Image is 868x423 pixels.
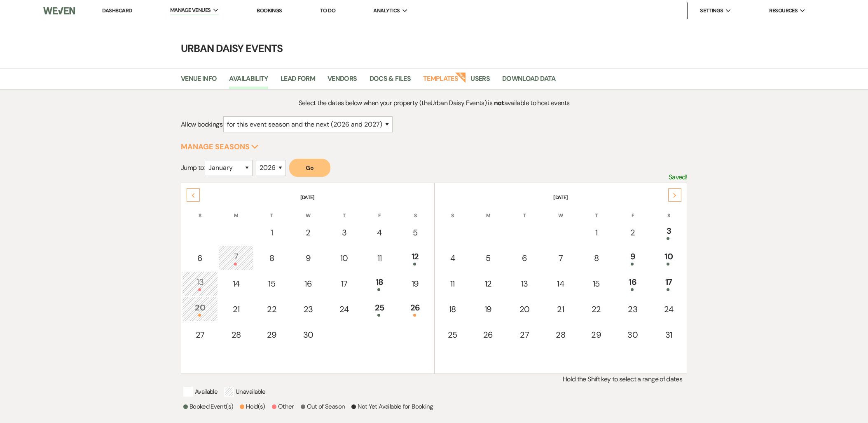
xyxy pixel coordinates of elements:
a: Users [470,73,490,89]
span: Allow bookings: [181,120,223,129]
span: Analytics [373,7,400,15]
div: 1 [259,226,285,239]
th: S [435,202,470,219]
th: S [651,202,686,219]
p: Hold(s) [240,402,265,411]
button: Manage Seasons [181,143,259,150]
a: To Do [320,7,335,14]
div: 23 [619,303,646,315]
div: 13 [187,276,213,291]
div: 10 [656,250,681,266]
div: 7 [223,250,249,266]
div: 28 [548,329,573,341]
div: 18 [440,303,466,315]
th: T [579,202,614,219]
div: 1 [583,226,610,239]
p: Other [272,402,294,411]
th: M [470,202,506,219]
div: 16 [619,276,646,291]
div: 11 [367,252,392,264]
div: 6 [187,252,213,264]
p: Unavailable [224,387,265,397]
div: 2 [295,226,321,239]
strong: New [455,71,467,83]
strong: not [494,99,504,107]
div: 20 [187,301,213,317]
div: 20 [511,303,538,315]
img: Weven Logo [43,2,75,19]
th: S [182,202,218,219]
th: F [615,202,650,219]
div: 28 [223,329,249,341]
th: F [362,202,397,219]
div: 8 [583,252,610,264]
span: Resources [769,7,798,15]
div: 24 [656,303,681,315]
div: 23 [295,303,321,315]
div: 9 [295,252,321,264]
div: 25 [367,301,392,317]
a: Availability [229,73,268,89]
div: 5 [475,252,501,264]
div: 4 [367,226,392,239]
div: 9 [619,250,646,266]
div: 17 [332,277,357,290]
div: 19 [402,277,428,290]
p: Saved! [669,172,687,183]
div: 29 [583,329,610,341]
div: 12 [475,277,501,290]
a: Templates [423,73,458,89]
span: Jump to: [181,163,205,172]
a: Dashboard [102,7,132,14]
th: W [543,202,578,219]
p: Not Yet Available for Booking [351,402,433,411]
a: Venue Info [181,73,217,89]
div: 12 [402,250,428,266]
div: 17 [656,276,681,291]
th: T [327,202,362,219]
div: 11 [440,277,466,290]
div: 14 [548,277,573,290]
th: [DATE] [435,184,686,201]
div: 15 [583,277,610,290]
a: Lead Form [281,73,315,89]
div: 27 [511,329,538,341]
th: [DATE] [182,184,433,201]
th: S [398,202,433,219]
p: Select the dates below when your property (the Urban Daisy Events ) is available to host events [244,98,624,108]
div: 2 [619,226,646,239]
div: 18 [367,276,392,291]
div: 8 [259,252,285,264]
div: 24 [332,303,357,315]
p: Booked Event(s) [183,402,233,411]
div: 30 [619,329,646,341]
a: Bookings [257,7,282,14]
div: 7 [548,252,573,264]
div: 10 [332,252,357,264]
div: 22 [259,303,285,315]
div: 29 [259,329,285,341]
div: 30 [295,329,321,341]
div: 25 [440,329,466,341]
div: 4 [440,252,466,264]
div: 3 [332,226,357,239]
a: Download Data [502,73,556,89]
div: 21 [223,303,249,315]
div: 19 [475,303,501,315]
a: Docs & Files [370,73,411,89]
p: Hold the Shift key to select a range of dates [181,374,687,385]
span: Manage Venues [170,6,211,14]
div: 13 [511,277,538,290]
div: 15 [259,277,285,290]
th: W [290,202,326,219]
th: M [219,202,253,219]
div: 26 [402,301,428,317]
div: 22 [583,303,610,315]
h4: Urban Daisy Events [138,41,731,56]
div: 27 [187,329,213,341]
p: Available [183,387,218,397]
th: T [507,202,543,219]
a: Vendors [328,73,357,89]
div: 16 [295,277,321,290]
div: 26 [475,329,501,341]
